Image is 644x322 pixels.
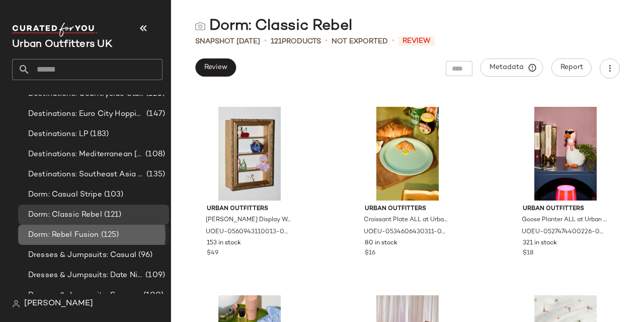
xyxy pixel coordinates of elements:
[195,36,260,47] span: Snapshot [DATE]
[102,189,124,201] span: (103)
[271,36,321,47] div: Products
[332,36,388,47] span: Not Exported
[102,209,122,221] span: (121)
[523,239,557,248] span: 321 in stock
[144,108,165,120] span: (147)
[271,38,282,45] span: 121
[28,249,136,261] span: Dresses & Jumpsuits: Casual
[365,239,397,248] span: 80 in stock
[195,16,352,36] div: Dorm: Classic Rebel
[143,270,165,281] span: (109)
[206,228,291,237] span: UOEU-0560943110013-000-070
[364,216,449,225] span: Croissant Plate ALL at Urban Outfitters
[28,229,99,241] span: Dorm: Rebel Fusion
[141,290,164,301] span: (100)
[136,249,153,261] span: (96)
[551,58,592,77] button: Report
[207,239,241,248] span: 153 in stock
[523,249,533,258] span: $18
[522,216,607,225] span: Goose Planter ALL at Urban Outfitters
[398,36,435,46] span: Review
[28,108,144,120] span: Destinations: Euro City Hopping
[12,39,112,50] span: Current Company Name
[28,290,141,301] span: Dresses & Jumpsuits: Summer
[365,205,450,214] span: Urban Outfitters
[207,249,218,258] span: $49
[28,189,102,201] span: Dorm: Casual Stripe
[195,21,205,31] img: svg%3e
[28,270,143,281] span: Dresses & Jumpsuits: Date Night/ Night Out
[28,149,143,160] span: Destinations: Mediterranean [MEDICAL_DATA]
[144,169,165,180] span: (135)
[207,205,292,214] span: Urban Outfitters
[264,35,267,47] span: •
[364,228,449,237] span: UOEU-0534606430311-000-000
[392,35,394,47] span: •
[522,228,607,237] span: UOEU-0527474400226-000-000
[357,107,458,201] img: 0534606430311_000_a2
[206,216,291,225] span: [PERSON_NAME] Display Wall Shelf - Gold L: 33.7cm x W: 11.4cm x H:50.2cm at Urban Outfitters
[523,205,608,214] span: Urban Outfitters
[28,209,102,221] span: Dorm: Classic Rebel
[12,23,98,37] img: cfy_white_logo.C9jOOHJF.svg
[199,107,300,201] img: 0560943110013_070_b
[365,249,375,258] span: $16
[195,58,236,77] button: Review
[28,169,144,180] span: Destinations: Southeast Asia Adventures
[480,58,543,77] button: Metadata
[489,63,535,72] span: Metadata
[143,149,165,160] span: (108)
[560,63,583,72] span: Report
[24,298,93,310] span: [PERSON_NAME]
[204,63,227,72] span: Review
[28,128,88,140] span: Destinations: LP
[515,107,616,201] img: 0527474400226_000_a2
[325,35,328,47] span: •
[88,128,109,140] span: (183)
[12,300,20,308] img: svg%3e
[99,229,119,241] span: (125)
